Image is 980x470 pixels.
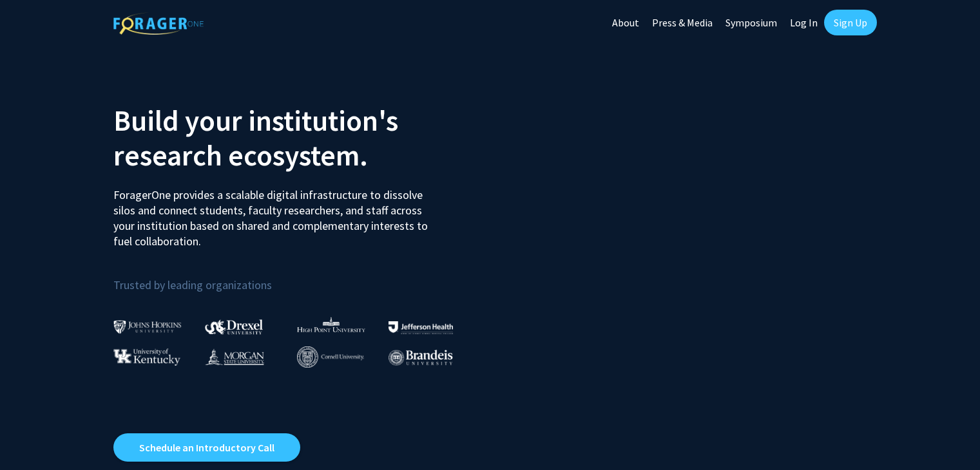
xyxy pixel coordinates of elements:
img: Johns Hopkins University [113,320,182,334]
p: Trusted by leading organizations [113,259,481,295]
a: Opens in a new tab [113,433,300,462]
img: University of Kentucky [113,348,180,366]
img: ForagerOne Logo [113,12,204,35]
img: Thomas Jefferson University [389,321,453,334]
img: High Point University [297,317,365,332]
h2: Build your institution's research ecosystem. [113,103,481,173]
a: Sign Up [824,10,877,35]
img: Drexel University [205,319,263,334]
p: ForagerOne provides a scalable digital infrastructure to dissolve silos and connect students, fac... [113,178,437,249]
img: Cornell University [297,346,364,368]
img: Brandeis University [389,350,453,366]
img: Morgan State University [205,348,264,365]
